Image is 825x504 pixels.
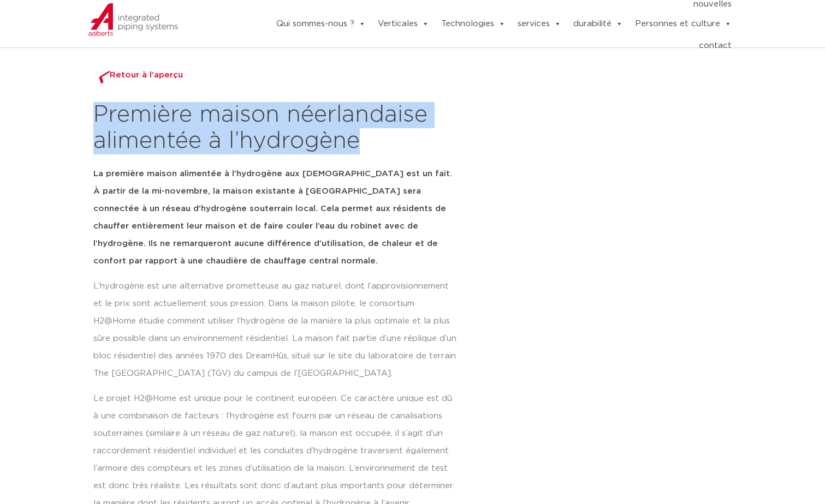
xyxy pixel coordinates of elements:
[518,20,550,28] font: services
[276,13,366,35] a: Qui sommes-nous ?
[93,278,458,382] p: L’hydrogène est une alternative prometteuse au gaz naturel, dont l’approvisionnement et le prix s...
[94,71,187,85] a: Retour à l’aperçu
[635,13,732,35] a: Personnes et culture
[573,20,612,28] font: durabilité
[441,13,506,35] a: Technologies
[573,13,623,35] a: durabilité
[441,20,494,28] font: Technologies
[276,20,354,28] font: Qui sommes-nous ?
[110,71,183,84] span: Retour à l’aperçu
[378,13,429,35] a: Verticales
[699,35,732,57] a: contact
[635,20,720,28] font: Personnes et culture
[93,170,452,265] strong: La première maison alimentée à l’hydrogène aux [DEMOGRAPHIC_DATA] est un fait. À partir de la mi-...
[378,20,418,28] font: Verticales
[518,13,561,35] a: services
[93,102,458,154] h2: Première maison néerlandaise alimentée à l’hydrogène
